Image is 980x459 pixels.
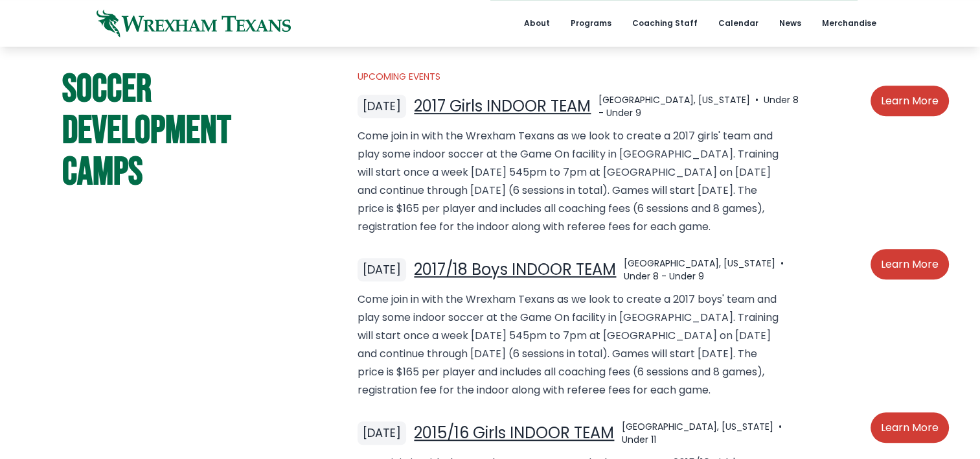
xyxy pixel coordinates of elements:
span: Under 8 - Under 9 [598,93,799,119]
span: • [755,93,758,106]
p: Come join in with the Wrexham Texans as we look to create a 2017 girls' team and play some indoor... [358,127,779,236]
div: Soccer [62,70,264,109]
div: Development [62,112,264,150]
div: Upcoming Events [358,70,949,83]
span: Under 8 - Under 9 [624,270,704,283]
div: [DATE] [358,421,406,445]
div: [DATE] [358,95,406,118]
span: • [779,420,782,433]
span: [GEOGRAPHIC_DATA], [US_STATE] [622,420,773,433]
p: Come join in with the Wrexham Texans as we look to create a 2017 boys' team and play some indoor ... [358,290,779,399]
div: [DATE] [358,258,406,281]
span: [GEOGRAPHIC_DATA], [US_STATE] [624,257,775,270]
a: 2017/18 Boys INDOOR TEAM [414,259,616,280]
a: Learn More [871,412,949,443]
span: [GEOGRAPHIC_DATA], [US_STATE] [598,93,750,106]
div: Camps [62,153,264,192]
a: Learn More [871,249,949,279]
a: 2015/16 Girls INDOOR TEAM [414,422,614,443]
a: Learn More [871,86,949,116]
span: Under 11 [622,433,656,446]
span: • [781,257,784,270]
a: 2017 Girls INDOOR TEAM [414,95,591,117]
